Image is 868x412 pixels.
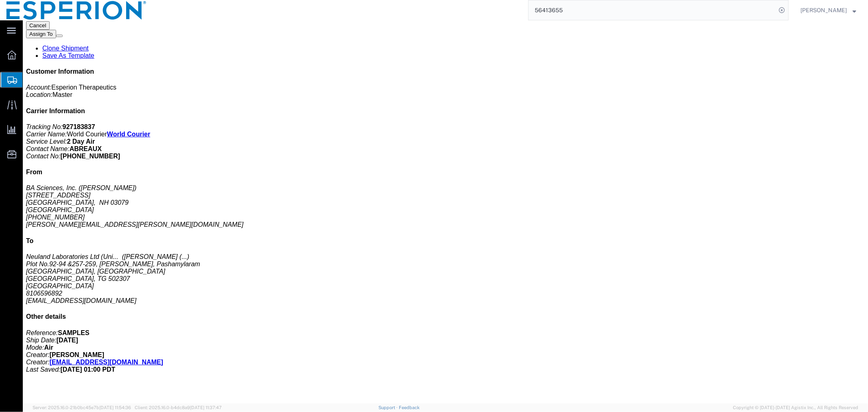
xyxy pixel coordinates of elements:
input: Search for shipment number, reference number [529,0,776,20]
iframe: FS Legacy Container [23,20,868,403]
a: Support [378,405,399,410]
span: [DATE] 11:37:47 [190,405,222,410]
span: [DATE] 11:54:36 [99,405,131,410]
a: Feedback [399,405,420,410]
span: Server: 2025.16.0-21b0bc45e7b [33,405,131,410]
span: Copyright © [DATE]-[DATE] Agistix Inc., All Rights Reserved [733,404,858,411]
span: Alexandra Breaux [800,6,847,15]
span: Client: 2025.16.0-b4dc8a9 [135,405,222,410]
button: [PERSON_NAME] [800,5,857,15]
